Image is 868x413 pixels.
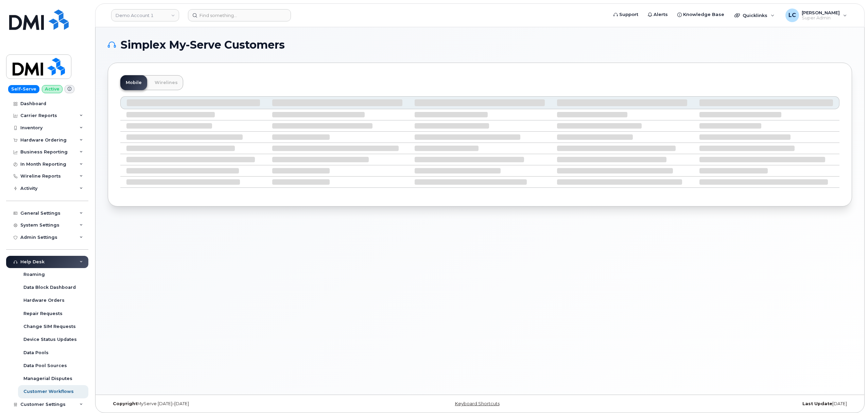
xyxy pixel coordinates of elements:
div: [DATE] [604,401,852,407]
a: Keyboard Shortcuts [455,401,500,406]
strong: Last Update [802,401,832,406]
div: MyServe [DATE]–[DATE] [108,401,356,407]
span: Simplex My-Serve Customers [121,40,285,50]
strong: Copyright [113,401,137,406]
a: Wirelines [149,75,183,90]
a: Mobile [120,75,147,90]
